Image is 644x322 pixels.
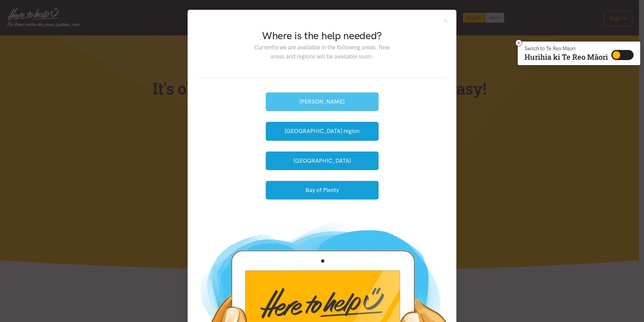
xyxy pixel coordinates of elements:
[266,122,379,140] button: [GEOGRAPHIC_DATA] region
[249,29,395,43] h2: Where is the help needed?
[266,152,379,170] button: [GEOGRAPHIC_DATA]
[524,54,608,60] p: Hurihia ki Te Reo Māori
[266,181,379,199] button: Bay of Plenty
[266,92,379,111] button: [PERSON_NAME]
[524,47,608,51] p: Switch to Te Reo Māori
[443,18,448,24] button: Close
[249,43,395,61] p: Currently we are available in the following areas. New areas and regions will be available soon.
